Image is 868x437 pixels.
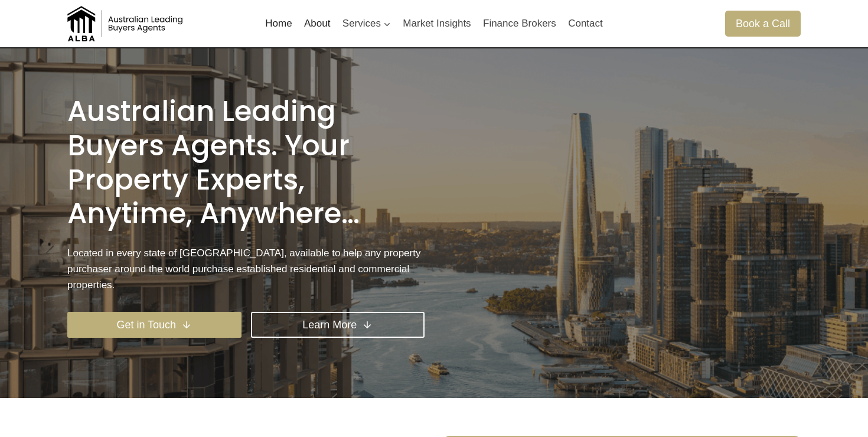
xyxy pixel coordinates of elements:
p: Located in every state of [GEOGRAPHIC_DATA], available to help any property purchaser around the ... [67,245,425,293]
a: About [298,9,337,38]
a: Finance Brokers [477,9,562,38]
nav: Primary Navigation [259,9,609,38]
span: Services [342,15,391,31]
a: Book a Call [725,11,801,36]
a: Learn More [251,312,425,337]
span: Learn More [302,317,357,334]
a: Contact [562,9,609,38]
h1: Australian Leading Buyers Agents. Your property experts, anytime, anywhere… [67,94,425,230]
span: Get in Touch [116,317,176,334]
a: Home [259,9,298,38]
a: Get in Touch [67,312,242,337]
a: Market Insights [397,9,477,38]
img: Australian Leading Buyers Agents [67,6,185,41]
